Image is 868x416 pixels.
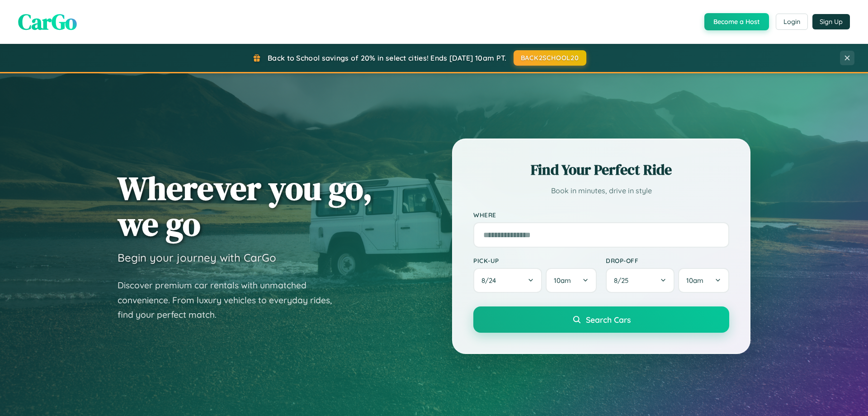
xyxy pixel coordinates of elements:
label: Where [473,211,729,219]
button: Sign Up [812,14,850,29]
h3: Begin your journey with CarGo [118,251,276,264]
span: 10am [554,276,571,285]
button: 8/24 [473,268,542,293]
span: 8 / 24 [481,276,500,285]
button: BACK2SCHOOL20 [514,50,586,66]
span: CarGo [18,7,77,37]
button: 10am [678,268,729,293]
p: Discover premium car rentals with unmatched convenience. From luxury vehicles to everyday rides, ... [118,278,344,322]
button: Login [776,14,808,30]
h2: Find Your Perfect Ride [473,160,729,180]
button: Become a Host [704,13,769,30]
span: Search Cars [586,315,631,325]
label: Pick-up [473,257,597,264]
p: Book in minutes, drive in style [473,184,729,197]
h1: Wherever you go, we go [118,170,373,242]
span: Back to School savings of 20% in select cities! Ends [DATE] 10am PT. [268,53,506,62]
span: 10am [686,276,703,285]
label: Drop-off [606,257,729,264]
button: 8/25 [606,268,675,293]
button: Search Cars [473,306,729,333]
span: 8 / 25 [614,276,633,285]
button: 10am [546,268,597,293]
